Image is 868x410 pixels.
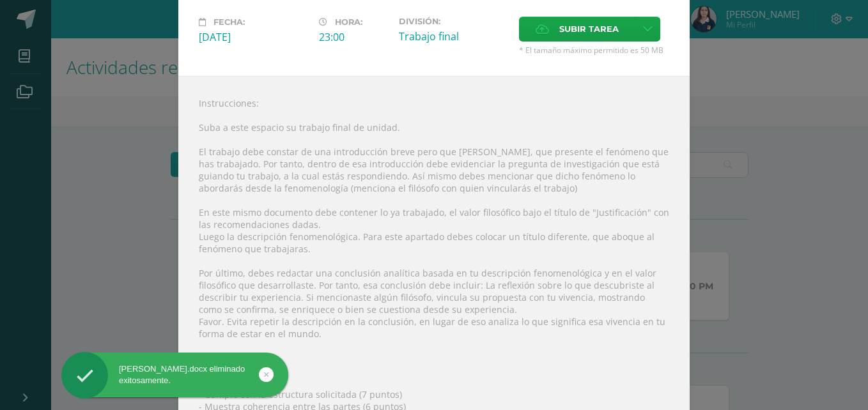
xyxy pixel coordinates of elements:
label: División: [399,17,509,26]
span: Subir tarea [559,17,619,41]
div: [PERSON_NAME].docx eliminado exitosamente. [61,363,288,386]
div: [DATE] [199,30,309,44]
div: 23:00 [319,30,389,44]
span: Fecha: [213,17,245,27]
span: Hora: [335,17,362,27]
span: * El tamaño máximo permitido es 50 MB [519,45,669,56]
div: Trabajo final [399,29,509,43]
